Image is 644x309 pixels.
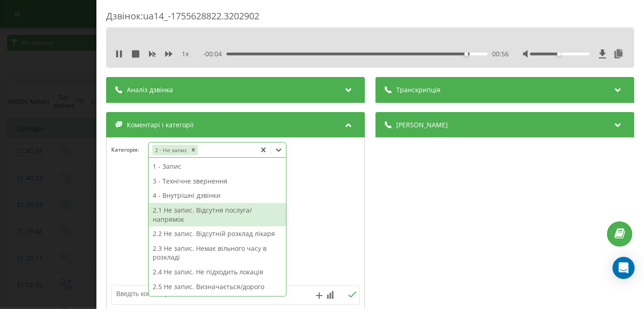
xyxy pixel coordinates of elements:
span: - 00:04 [203,49,227,59]
div: 4 - Внутрішні дзвінки [149,188,286,203]
div: 2 - Не запис [152,145,189,155]
div: Accessibility label [557,52,561,56]
div: Open Intercom Messenger [613,257,635,279]
h4: Категорія : [111,147,148,153]
div: 2.4 Не запис. Не підходить локація [149,265,286,279]
span: Аналіз дзвінка [127,85,173,95]
div: 2.2 Не запис. Відсутній розклад лікаря [149,226,286,241]
div: Дзвінок : ua14_-1755628822.3202902 [106,10,634,28]
div: Accessibility label [465,52,469,56]
span: Транскрипція [396,85,441,95]
span: 1 x [182,49,189,59]
div: 2.5 Не запис. Визначається/дорого [149,279,286,294]
div: Remove 2 - Не запис [189,145,198,155]
span: Коментарі і категорії [127,120,194,130]
div: 3 - Технічне звернення [149,174,286,189]
div: 1 - Запис [149,159,286,174]
span: 00:56 [493,49,509,59]
div: 2.3 Не запис. Немає вільного часу в розкладі [149,241,286,265]
div: 2.1 Не запис. Відсутня послуга/напрямок [149,203,286,226]
span: [PERSON_NAME] [396,120,448,130]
